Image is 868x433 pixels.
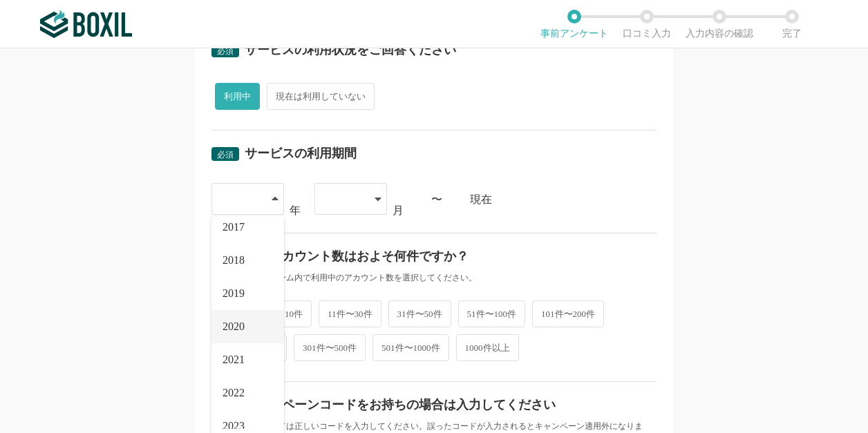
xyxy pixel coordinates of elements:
div: 〜 [431,194,442,205]
div: サービスの利用状況をご回答ください [245,44,456,56]
div: ・社内もしくはチーム内で利用中のアカウント数を選択してください。 [211,272,657,284]
li: 入力内容の確認 [683,10,755,39]
span: 2019 [223,288,245,299]
span: 必須 [217,46,234,56]
li: 事前アンケート [538,10,610,39]
span: 2020 [223,321,245,332]
span: 2017 [223,222,245,233]
span: 501件〜1000件 [372,334,449,361]
span: 必須 [217,150,234,160]
li: 口コミ入力 [610,10,683,39]
span: 11件〜30件 [319,300,381,327]
span: 101件〜200件 [532,300,604,327]
div: キャンペーンコードをお持ちの場合は入力してください [245,398,556,411]
div: 現在 [470,194,657,205]
div: サービスの利用期間 [245,147,357,160]
span: 2021 [223,354,245,365]
span: 51件〜100件 [458,300,526,327]
span: 現在は利用していない [267,83,375,110]
span: 1000件以上 [456,334,519,361]
div: 利用アカウント数はおよそ何件ですか？ [245,250,469,262]
span: 2023 [223,421,245,432]
span: 31件〜50件 [388,300,451,327]
span: 301件〜500件 [294,334,366,361]
span: 利用中 [215,83,260,110]
div: 年 [290,205,301,216]
li: 完了 [755,10,828,39]
span: 2018 [223,255,245,266]
span: 2022 [223,387,245,398]
div: 月 [393,205,404,216]
img: ボクシルSaaS_ロゴ [40,10,132,38]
